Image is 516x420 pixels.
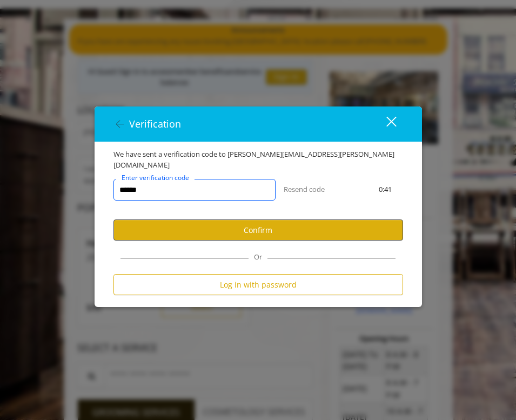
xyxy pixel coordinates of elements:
[249,252,267,262] span: Or
[113,274,403,295] button: Log in with password
[113,219,403,241] button: Confirm
[284,184,325,195] button: Resend code
[360,184,411,195] div: 0:41
[116,172,195,183] label: Enter verification code
[105,149,411,171] div: We have sent a verification code to [PERSON_NAME][EMAIL_ADDRESS][PERSON_NAME][DOMAIN_NAME]
[129,117,181,130] span: Verification
[113,179,276,201] input: verificationCodeText
[366,113,403,135] button: close dialog
[374,116,396,132] div: close dialog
